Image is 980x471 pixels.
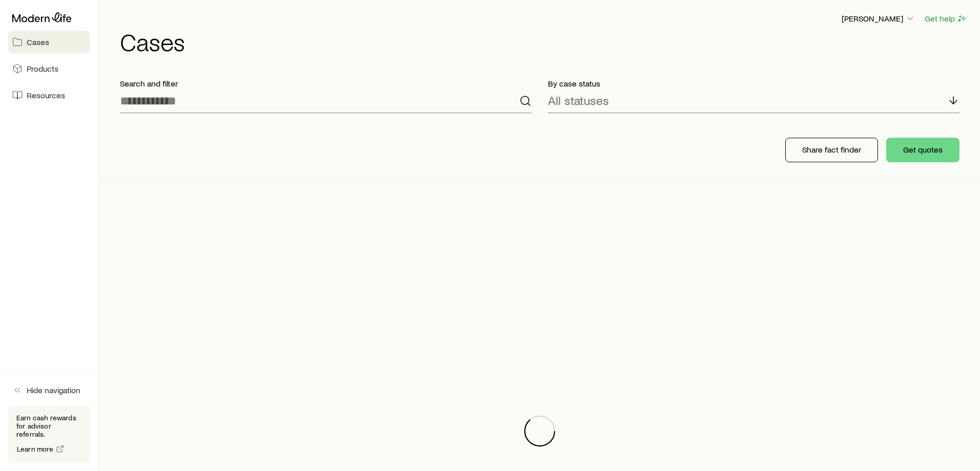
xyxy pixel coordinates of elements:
a: Resources [8,84,90,106]
button: Share fact finder [785,138,878,162]
p: [PERSON_NAME] [842,13,915,24]
button: Get help [924,13,968,25]
button: [PERSON_NAME] [841,13,916,25]
span: Products [27,63,58,74]
p: Search and filter [120,78,532,89]
p: By case status [548,78,959,89]
button: Get quotes [886,138,959,162]
span: Hide navigation [27,385,80,395]
a: Products [8,57,90,80]
span: Learn more [17,445,54,453]
span: Resources [27,90,65,100]
button: Hide navigation [8,379,90,401]
span: Cases [27,37,49,47]
p: All statuses [548,93,609,108]
h1: Cases [120,29,968,54]
a: Cases [8,31,90,53]
div: Earn cash rewards for advisor referrals.Learn more [8,405,90,463]
p: Share fact finder [802,144,861,155]
p: Earn cash rewards for advisor referrals. [16,414,82,438]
